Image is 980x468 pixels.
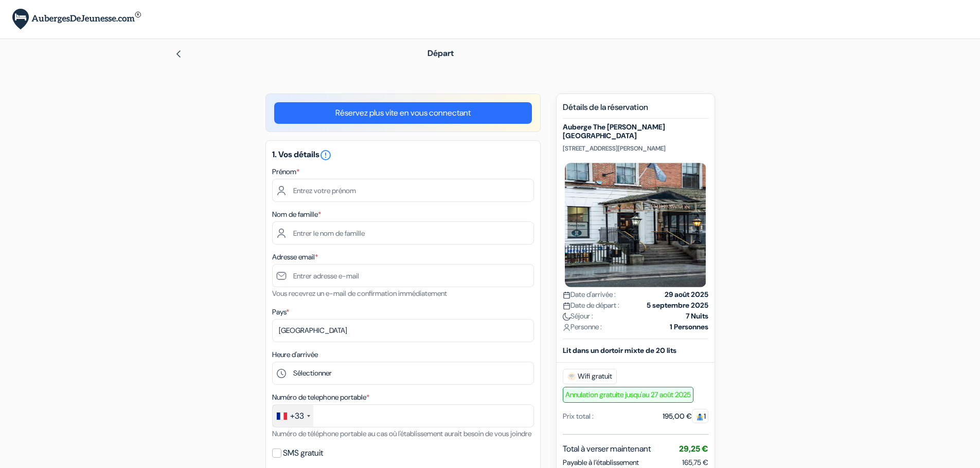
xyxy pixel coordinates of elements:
img: calendar.svg [563,302,571,310]
strong: 1 Personnes [670,322,708,332]
div: Prix total : [563,411,594,422]
span: Départ [427,48,454,59]
label: SMS gratuit [283,446,323,460]
input: Entrer adresse e-mail [272,264,534,287]
label: Prénom [272,166,299,177]
label: Adresse email [272,252,318,263]
label: Nom de famille [272,209,321,220]
h5: Détails de la réservation [563,102,708,119]
span: Date de départ : [563,300,619,311]
span: Annulation gratuite jusqu'au 27 août 2025 [563,387,693,403]
span: Wifi gratuit [563,369,617,384]
p: [STREET_ADDRESS][PERSON_NAME] [563,144,708,153]
div: +33 [290,410,304,422]
span: Date d'arrivée : [563,289,616,300]
span: Payable à l’établissement [563,457,639,468]
img: calendar.svg [563,291,571,299]
img: free_wifi.svg [567,372,576,381]
img: guest.svg [696,413,704,421]
img: left_arrow.svg [174,50,183,58]
input: Entrez votre prénom [272,179,534,202]
div: France: +33 [273,405,313,427]
span: Personne : [563,322,602,332]
span: 165,75 € [682,458,708,467]
b: Lit dans un dortoir mixte de 20 lits [563,346,676,355]
i: error_outline [319,149,332,161]
img: moon.svg [563,313,571,321]
h5: 1. Vos détails [272,149,534,161]
span: 1 [692,409,708,423]
strong: 5 septembre 2025 [647,300,708,311]
a: Réservez plus vite en vous connectant [274,102,532,124]
strong: 7 Nuits [686,311,708,322]
small: Vous recevrez un e-mail de confirmation immédiatement [272,289,447,298]
small: Numéro de téléphone portable au cas où l'établissement aurait besoin de vous joindre [272,429,531,438]
span: Total à verser maintenant [563,443,651,455]
span: 29,25 € [679,443,708,454]
span: Séjour : [563,311,593,322]
strong: 29 août 2025 [665,289,708,300]
label: Pays [272,307,289,317]
div: 195,00 € [663,411,708,422]
h5: Auberge The [PERSON_NAME] [GEOGRAPHIC_DATA] [563,123,708,140]
input: Entrer le nom de famille [272,221,534,245]
label: Numéro de telephone portable [272,392,369,403]
img: AubergesDeJeunesse.com [12,9,141,30]
a: error_outline [319,149,332,160]
img: user_icon.svg [563,324,571,331]
label: Heure d'arrivée [272,349,318,360]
